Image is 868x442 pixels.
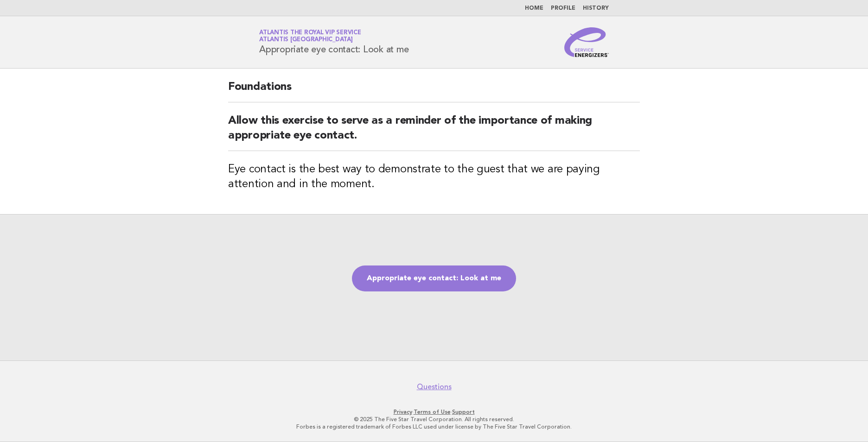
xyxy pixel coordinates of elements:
[352,265,516,291] a: Appropriate eye contact: Look at me
[150,408,718,416] p: · ·
[452,409,475,415] a: Support
[259,30,408,54] h1: Appropriate eye contact: Look at me
[228,114,640,151] h2: Allow this exercise to serve as a reminder of the importance of making appropriate eye contact.
[150,423,718,430] p: Forbes is a registered trademark of Forbes LLC used under license by The Five Star Travel Corpora...
[259,37,353,43] span: Atlantis [GEOGRAPHIC_DATA]
[228,162,640,192] h3: Eye contact is the best way to demonstrate to the guest that we are paying attention and in the m...
[417,382,452,391] a: Questions
[394,409,412,415] a: Privacy
[525,6,543,11] a: Home
[228,80,640,102] h2: Foundations
[564,27,609,57] img: Service Energizers
[583,6,609,11] a: History
[259,30,361,43] a: Atlantis the Royal VIP ServiceAtlantis [GEOGRAPHIC_DATA]
[414,409,451,415] a: Terms of Use
[150,416,718,423] p: © 2025 The Five Star Travel Corporation. All rights reserved.
[551,6,575,11] a: Profile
